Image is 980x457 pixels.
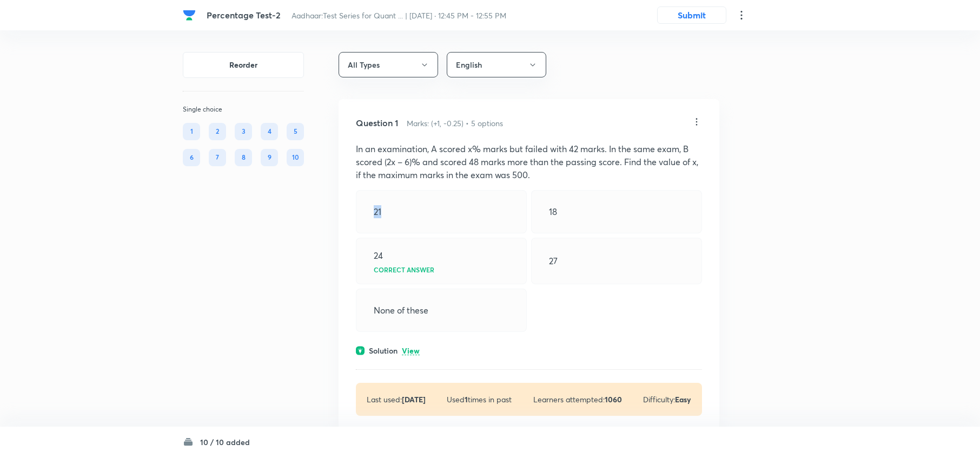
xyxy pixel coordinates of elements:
[235,123,252,140] div: 3
[209,123,226,140] div: 2
[675,394,691,404] strong: Easy
[183,9,198,22] a: Company Logo
[549,254,558,267] p: 27
[356,142,702,181] p: In an examination, A scored x% marks but failed with 42 marks. In the same exam, B scored (2x – 6...
[292,10,506,21] span: Aadhaar:Test Series for Quant ... | [DATE] · 12:45 PM - 12:55 PM
[209,149,226,166] div: 7
[402,347,420,355] p: View
[183,9,196,22] img: Company Logo
[287,149,304,166] div: 10
[369,345,398,356] h6: Solution
[367,394,426,405] p: Last used:
[374,304,428,317] p: None of these
[183,123,200,140] div: 1
[356,346,365,355] img: solution.svg
[183,149,200,166] div: 6
[287,123,304,140] div: 5
[407,117,503,129] h6: Marks: (+1, -0.25) • 5 options
[447,52,546,77] button: English
[374,205,381,218] p: 21
[207,9,281,21] span: Percentage Test-2
[261,123,278,140] div: 4
[657,6,726,24] button: Submit
[402,394,426,404] strong: [DATE]
[339,52,438,77] button: All Types
[374,266,434,273] p: Correct answer
[465,394,468,404] strong: 1
[183,105,304,114] p: Single choice
[374,249,383,262] p: 24
[643,394,691,405] p: Difficulty:
[447,394,512,405] p: Used times in past
[200,436,250,448] h6: 10 / 10 added
[356,116,398,129] h5: Question 1
[533,394,622,405] p: Learners attempted:
[605,394,622,404] strong: 1060
[235,149,252,166] div: 8
[549,205,557,218] p: 18
[261,149,278,166] div: 9
[183,52,304,78] button: Reorder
